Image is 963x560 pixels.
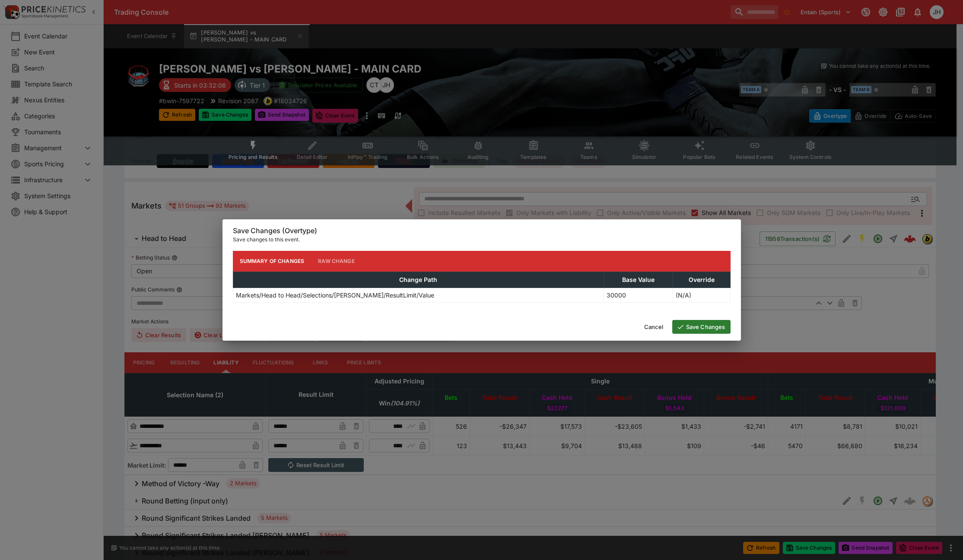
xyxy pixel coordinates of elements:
[604,272,673,288] th: Base Value
[233,226,731,235] h6: Save Changes (Overtype)
[236,291,434,300] p: Markets/Head to Head/Selections/[PERSON_NAME]/ResultLimit/Value
[639,320,669,334] button: Cancel
[604,288,673,302] td: 30000
[233,272,604,288] th: Change Path
[233,235,731,244] p: Save changes to this event.
[233,251,311,272] button: Summary of Changes
[673,272,730,288] th: Override
[673,288,730,302] td: (N/A)
[672,320,731,334] button: Save Changes
[311,251,362,272] button: Raw Change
